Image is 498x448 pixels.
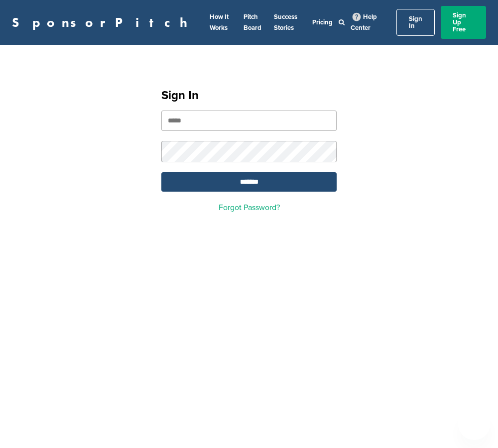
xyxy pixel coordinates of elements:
a: SponsorPitch [12,16,194,29]
iframe: Button to launch messaging window [458,408,490,440]
a: Pricing [312,18,333,26]
h1: Sign In [161,87,337,105]
a: Success Stories [274,13,297,32]
a: Sign In [396,9,435,36]
a: How It Works [210,13,229,32]
a: Sign Up Free [441,6,486,39]
a: Pitch Board [244,13,261,32]
a: Help Center [351,11,377,34]
a: Forgot Password? [219,203,280,213]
